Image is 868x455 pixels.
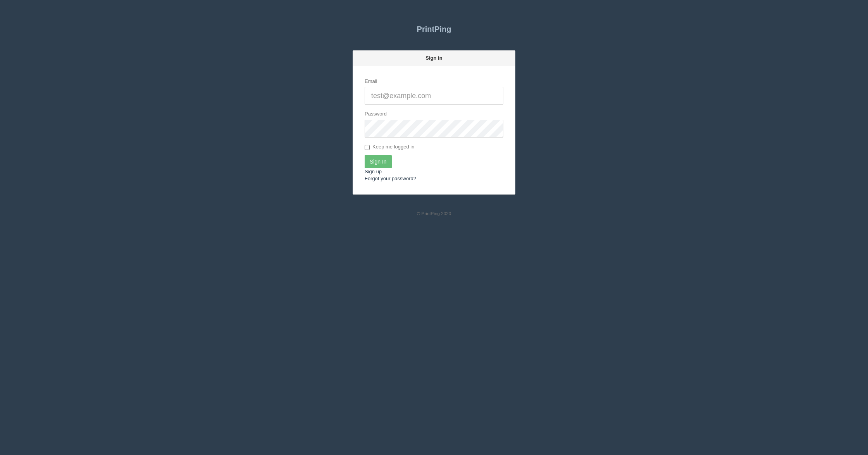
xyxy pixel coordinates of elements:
[365,155,392,168] input: Sign In
[365,145,370,150] input: Keep me logged in
[365,110,387,118] label: Password
[353,19,515,39] a: PrintPing
[365,87,503,105] input: test@example.com
[365,143,414,151] label: Keep me logged in
[425,55,442,61] strong: Sign in
[365,78,377,85] label: Email
[417,211,451,216] small: © PrintPing 2020
[365,176,416,181] a: Forgot your password?
[365,169,382,174] a: Sign up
